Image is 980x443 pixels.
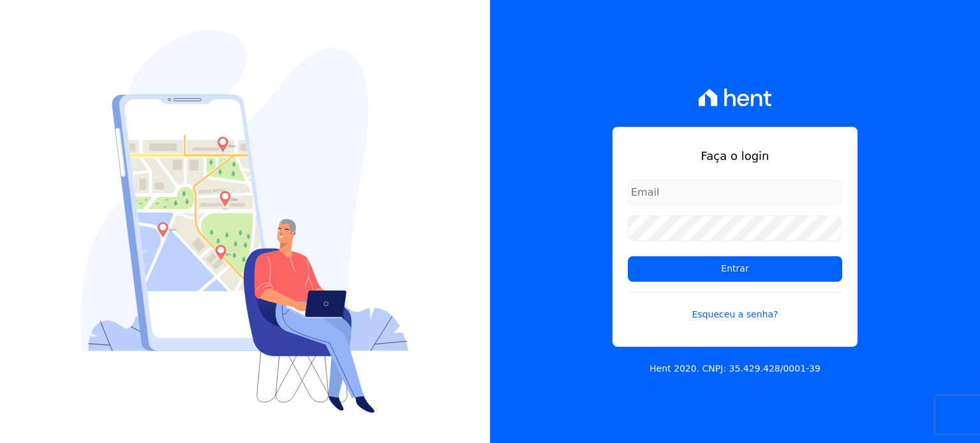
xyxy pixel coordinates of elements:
[650,362,820,375] p: Hent 2020. CNPJ: 35.429.428/0001-39
[628,256,842,282] input: Entrar
[628,147,842,164] h1: Faça o login
[628,180,842,205] input: Email
[81,30,409,413] img: Login
[628,292,842,321] a: Esqueceu a senha?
